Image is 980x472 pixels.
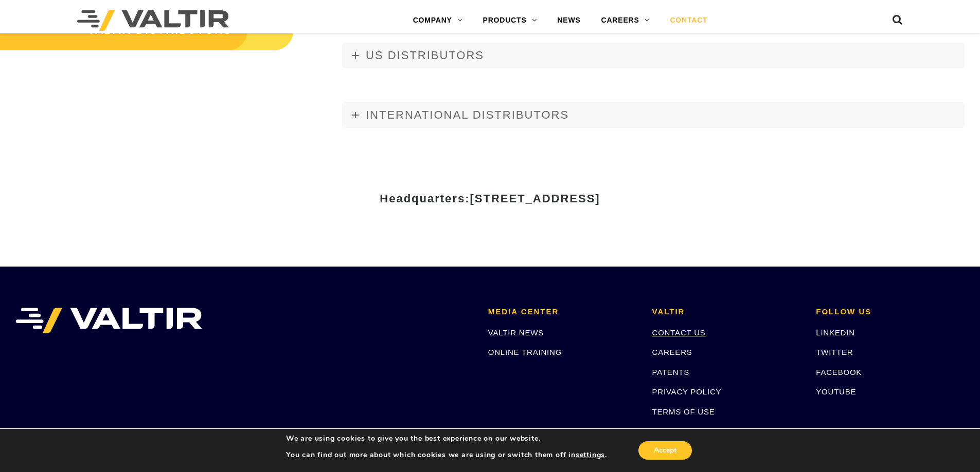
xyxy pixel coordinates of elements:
[638,441,692,460] button: Accept
[470,192,600,205] span: [STREET_ADDRESS]
[403,10,473,31] a: COMPANY
[15,308,202,333] img: VALTIR
[816,368,862,376] a: FACEBOOK
[652,368,690,376] a: PATENTS
[473,10,547,31] a: PRODUCTS
[652,407,715,416] a: TERMS OF USE
[77,10,229,31] img: Valtir
[652,328,706,337] a: CONTACT US
[488,328,544,337] a: VALTIR NEWS
[342,43,965,68] a: US DISTRIBUTORS
[652,348,692,356] a: CAREERS
[652,425,801,437] p: © Copyright 2023 Valtir, LLC. All Rights Reserved.
[652,308,801,316] h2: VALTIR
[286,434,607,443] p: We are using cookies to give you the best experience on our website.
[547,10,591,31] a: NEWS
[366,49,484,62] span: US DISTRIBUTORS
[652,387,722,396] a: PRIVACY POLICY
[591,10,660,31] a: CAREERS
[816,387,856,396] a: YOUTUBE
[366,108,569,121] span: INTERNATIONAL DISTRIBUTORS
[816,348,853,356] a: TWITTER
[816,308,965,316] h2: FOLLOW US
[660,10,718,31] a: CONTACT
[286,450,607,460] p: You can find out more about which cookies we are using or switch them off in .
[488,348,562,356] a: ONLINE TRAINING
[488,308,637,316] h2: MEDIA CENTER
[816,328,855,337] a: LINKEDIN
[576,450,605,460] button: settings
[380,192,600,205] strong: Headquarters:
[342,102,965,128] a: INTERNATIONAL DISTRIBUTORS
